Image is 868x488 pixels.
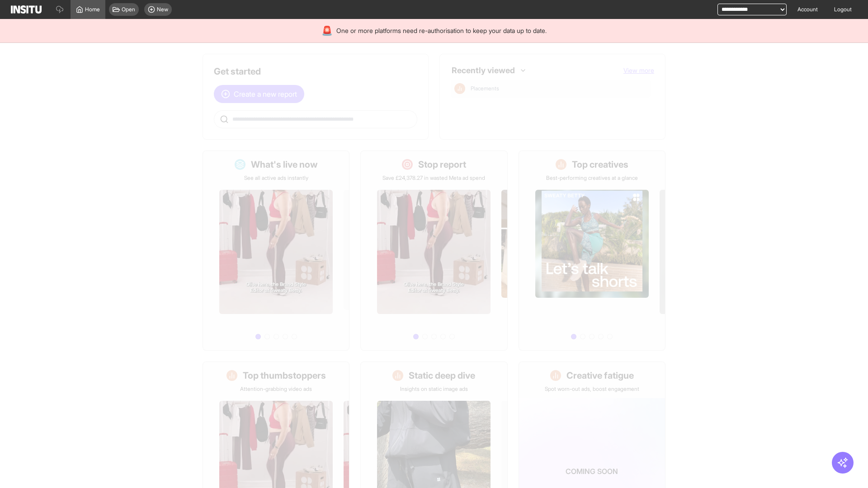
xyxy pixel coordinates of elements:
span: Home [85,6,100,13]
div: 🚨 [321,24,333,37]
img: Logo [11,5,42,14]
span: One or more platforms need re-authorisation to keep your data up to date. [336,26,547,35]
span: Open [122,6,135,13]
span: New [157,6,168,13]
